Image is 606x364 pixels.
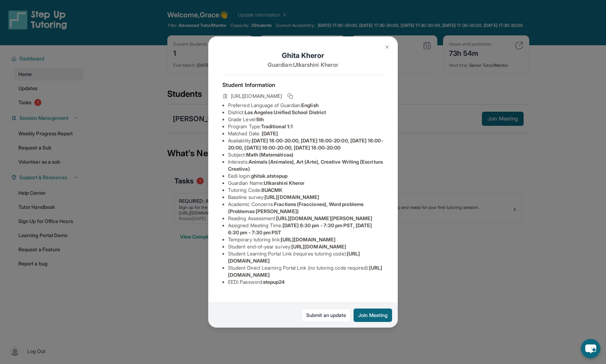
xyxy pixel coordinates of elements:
[261,187,282,193] span: 8UACMK
[251,173,287,179] span: ghitak.atstepup
[228,236,384,243] li: Temporary tutoring link :
[264,194,319,200] span: [URL][DOMAIN_NAME]
[262,130,278,136] span: [DATE]
[228,215,384,222] li: Reading Assessment :
[281,236,336,242] span: [URL][DOMAIN_NAME]
[228,222,384,236] li: Assigned Meeting Time :
[222,51,384,60] h1: Ghita Kheror
[228,187,384,194] li: Tutoring Code :
[228,243,384,250] li: Student end-of-year survey :
[228,130,384,137] li: Matched Date:
[302,309,351,322] a: Submit an update
[581,339,600,358] button: chat-button
[228,102,384,109] li: Preferred Language of Guardian:
[301,102,319,108] span: English
[264,180,304,186] span: Utkarshini Kheror
[286,92,295,100] button: Copy link
[246,152,293,158] span: Math (Matemáticas)
[228,201,363,214] span: Fractions (Fracciones), Word problems (Problemas [PERSON_NAME])
[228,222,372,235] span: [DATE] 6:30 pm - 7:30 pm PST, [DATE] 6:30 pm - 7:30 pm PST
[354,309,392,322] button: Join Meeting
[228,151,384,158] li: Subject :
[261,123,293,129] span: Traditional 1:1
[228,159,383,172] span: Animals (Animales), Art (Arte), Creative Writing (Escritura Creativa)
[384,44,390,50] img: Close Icon
[228,201,384,215] li: Academic Concerns :
[231,93,282,100] span: [URL][DOMAIN_NAME]
[228,109,384,116] li: District:
[291,243,346,249] span: [URL][DOMAIN_NAME]
[228,180,384,187] li: Guardian Name :
[276,215,372,221] span: [URL][DOMAIN_NAME][PERSON_NAME]
[245,109,326,115] span: Los Angeles Unified School District
[228,158,384,172] li: Interests :
[222,81,384,89] h4: Student Information
[228,278,384,286] li: EEDI Password :
[256,116,264,122] span: 5th
[228,116,384,123] li: Grade Level:
[228,172,384,180] li: Eedi login :
[228,264,384,278] li: Student Direct Learning Portal Link (no tutoring code required) :
[222,60,384,69] p: Guardian: Utkarshini Kheror
[228,194,384,201] li: Baseline survey :
[228,123,384,130] li: Program Type:
[228,137,383,151] span: [DATE] 18:00-20:00, [DATE] 18:00-20:00, [DATE] 18:00-20:00, [DATE] 18:00-20:00, [DATE] 18:00-20:00
[228,137,384,151] li: Availability:
[228,250,384,264] li: Student Learning Portal Link (requires tutoring code) :
[263,279,285,285] span: stepup24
